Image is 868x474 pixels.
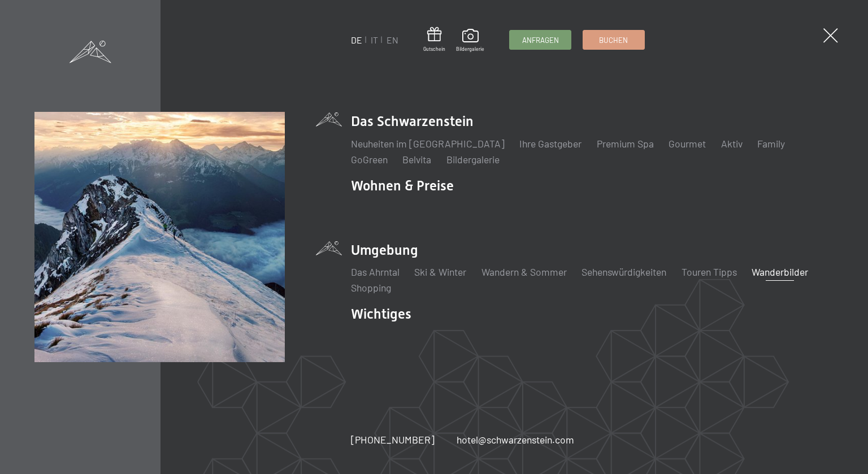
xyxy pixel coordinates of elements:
a: Gourmet [669,137,706,150]
a: Family [757,137,785,150]
a: Wandern & Sommer [481,266,567,278]
a: Touren Tipps [682,266,737,278]
a: Sehenswürdigkeiten [581,266,666,278]
a: Neuheiten im [GEOGRAPHIC_DATA] [351,137,505,150]
a: Shopping [351,281,391,294]
a: Ski & Winter [414,266,466,278]
a: Gutschein [423,27,445,53]
a: Buchen [583,31,644,49]
a: Das Ahrntal [351,266,400,278]
span: Buchen [599,35,628,45]
a: GoGreen [351,153,388,166]
a: Aktiv [721,137,743,150]
a: hotel@schwarzenstein.com [457,433,574,447]
span: Gutschein [423,46,445,53]
a: Premium Spa [597,137,654,150]
a: Bildergalerie [446,153,500,166]
a: Wanderbilder [752,266,808,278]
a: Bildergalerie [456,29,484,53]
a: Belvita [402,153,431,166]
span: [PHONE_NUMBER] [351,433,435,446]
a: Ihre Gastgeber [519,137,581,150]
span: Bildergalerie [456,46,484,53]
a: Anfragen [510,31,571,49]
a: DE [351,34,362,45]
a: [PHONE_NUMBER] [351,433,435,447]
a: EN [387,34,398,45]
span: Anfragen [522,35,559,45]
a: IT [371,34,378,45]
